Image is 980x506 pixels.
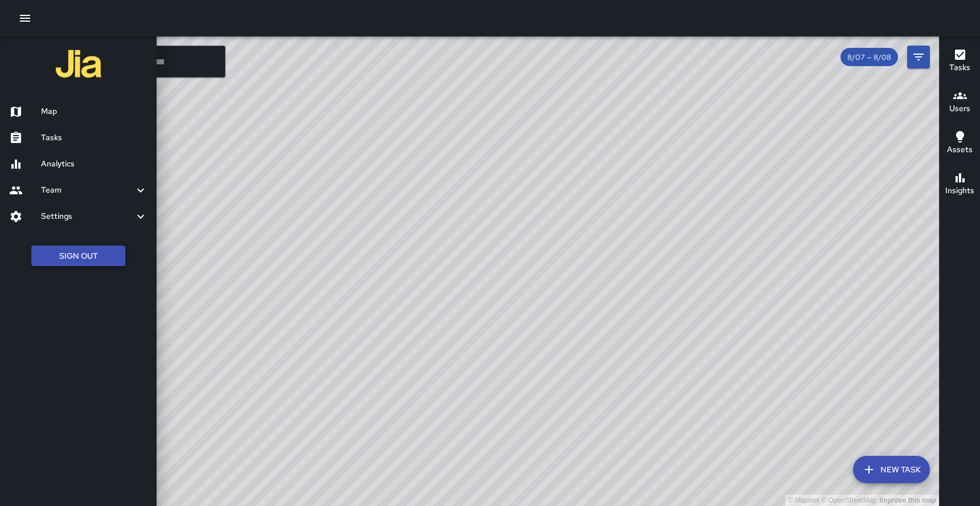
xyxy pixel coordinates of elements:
[31,246,125,267] button: Sign Out
[945,185,974,197] h6: Insights
[41,105,147,118] h6: Map
[947,144,973,156] h6: Assets
[41,210,134,223] h6: Settings
[949,103,970,115] h6: Users
[853,456,930,483] button: New Task
[41,184,134,197] h6: Team
[949,62,970,74] h6: Tasks
[56,41,101,87] img: jia-logo
[41,158,147,170] h6: Analytics
[41,132,147,144] h6: Tasks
